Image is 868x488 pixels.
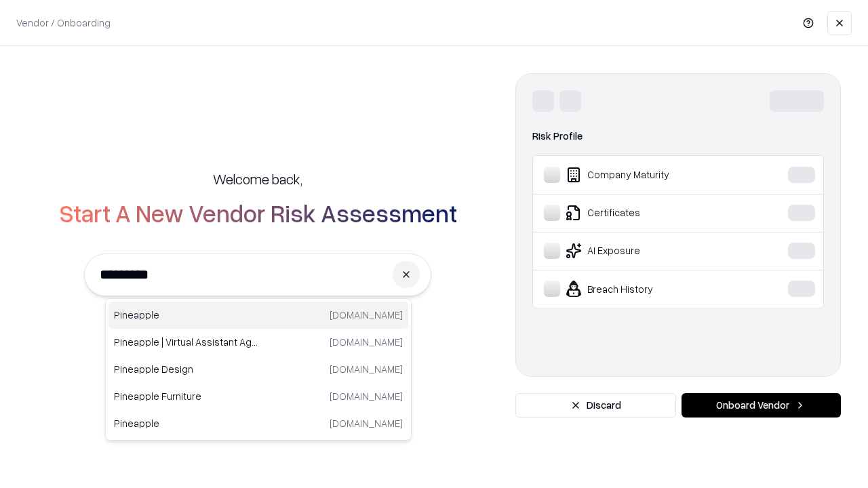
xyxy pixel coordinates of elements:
[114,308,258,322] p: Pineapple
[330,416,403,430] p: [DOMAIN_NAME]
[114,335,258,349] p: Pineapple | Virtual Assistant Agency
[114,362,258,376] p: Pineapple Design
[544,281,747,297] div: Breach History
[105,298,412,441] div: Suggestions
[330,362,403,376] p: [DOMAIN_NAME]
[515,393,676,418] button: Discard
[330,389,403,403] p: [DOMAIN_NAME]
[114,416,258,430] p: Pineapple
[544,205,747,221] div: Certificates
[544,167,747,183] div: Company Maturity
[544,243,747,259] div: AI Exposure
[16,16,111,30] p: Vendor / Onboarding
[59,199,457,226] h2: Start A New Vendor Risk Assessment
[213,169,302,188] h5: Welcome back,
[682,393,841,418] button: Onboard Vendor
[114,389,258,403] p: Pineapple Furniture
[330,335,403,349] p: [DOMAIN_NAME]
[330,308,403,322] p: [DOMAIN_NAME]
[532,128,824,144] div: Risk Profile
